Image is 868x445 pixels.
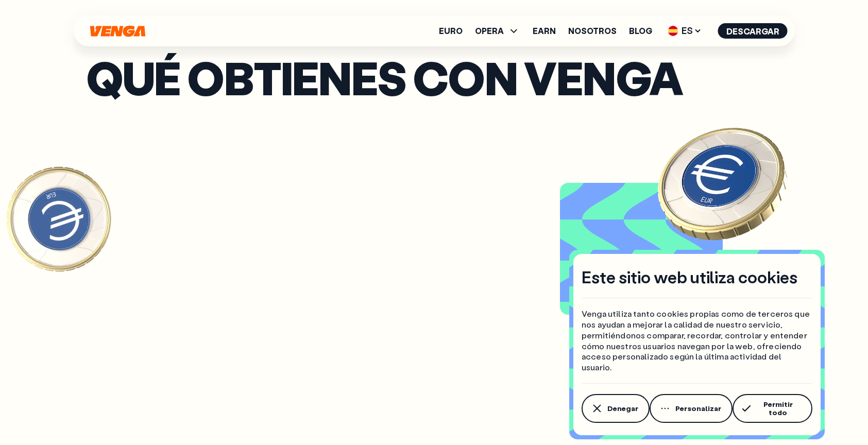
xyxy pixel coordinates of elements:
span: ES [665,23,706,39]
a: Earn [533,27,556,35]
div: Tu nombre [86,158,344,174]
img: flag-es [668,26,678,36]
p: Venga utiliza tanto cookies propias como de terceros que nos ayudan a mejorar la calidad de nuest... [582,309,812,373]
button: Denegar [582,394,650,423]
img: EURO coin [645,106,800,260]
button: Personalizar [650,394,733,423]
span: OPERA [475,27,504,35]
button: Permitir todo [733,394,812,423]
video: Video background [564,187,719,311]
a: Nosotros [568,27,617,35]
button: Descargar [718,23,788,39]
a: Euro [439,27,463,35]
span: OPERA [475,25,520,37]
span: Personalizar [675,404,721,413]
span: Denegar [607,404,638,413]
a: Blog [629,27,652,35]
p: Qué obtienes con Venga [86,54,782,100]
span: Permitir todo [755,400,801,417]
h4: Este sitio web utiliza cookies [582,266,797,288]
svg: Inicio [89,25,147,37]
